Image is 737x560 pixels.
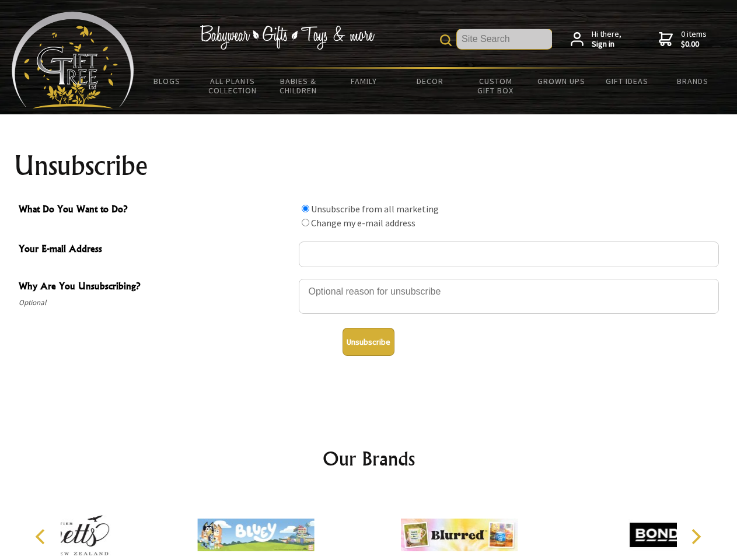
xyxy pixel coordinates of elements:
button: Unsubscribe [343,328,394,356]
a: Custom Gift Box [463,69,529,103]
strong: Sign in [592,39,621,50]
a: 0 items$0.00 [659,29,707,50]
input: What Do You Want to Do? [302,205,309,212]
img: Babyware - Gifts - Toys and more... [12,12,134,108]
a: Hi there,Sign in [571,29,621,50]
span: What Do You Want to Do? [19,202,293,219]
a: Family [331,69,397,93]
input: Your E-mail Address [299,242,719,267]
h2: Our Brands [23,444,714,473]
input: Site Search [457,29,552,49]
a: Babies & Children [266,69,331,103]
label: Change my e-mail address [311,217,415,229]
img: product search [440,34,452,46]
span: Hi there, [592,29,621,50]
strong: $0.00 [681,39,707,50]
span: 0 items [681,29,707,50]
a: All Plants Collection [200,69,266,103]
a: Decor [397,69,463,93]
label: Unsubscribe from all marketing [311,203,439,215]
a: BLOGS [134,69,200,93]
a: Brands [660,69,726,93]
a: Grown Ups [528,69,594,93]
span: Optional [19,296,293,310]
h1: Unsubscribe [14,152,724,180]
button: Previous [29,524,55,549]
a: Gift Ideas [594,69,660,93]
img: Babywear - Gifts - Toys & more [200,25,375,50]
span: Why Are You Unsubscribing? [19,279,293,296]
button: Next [683,524,708,549]
span: Your E-mail Address [19,242,293,258]
textarea: Why Are You Unsubscribing? [299,279,719,314]
input: What Do You Want to Do? [302,219,309,226]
